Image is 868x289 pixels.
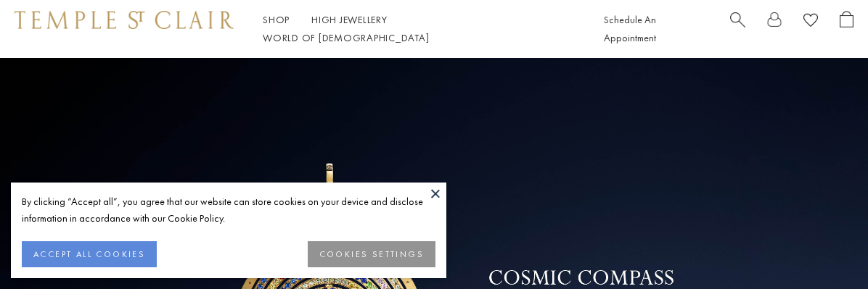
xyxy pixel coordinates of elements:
button: COOKIES SETTINGS [308,241,435,267]
nav: Main navigation [263,11,571,47]
div: By clicking “Accept all”, you agree that our website can store cookies on your device and disclos... [22,193,435,227]
img: Temple St. Clair [15,11,234,28]
a: High JewelleryHigh Jewellery [311,13,388,26]
a: World of [DEMOGRAPHIC_DATA]World of [DEMOGRAPHIC_DATA] [263,31,429,44]
a: Search [730,11,745,47]
a: Open Shopping Bag [840,11,853,47]
a: Schedule An Appointment [604,13,656,44]
button: ACCEPT ALL COOKIES [22,241,157,267]
a: ShopShop [263,13,290,26]
iframe: Gorgias live chat messenger [795,221,853,275]
a: View Wishlist [803,11,818,33]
